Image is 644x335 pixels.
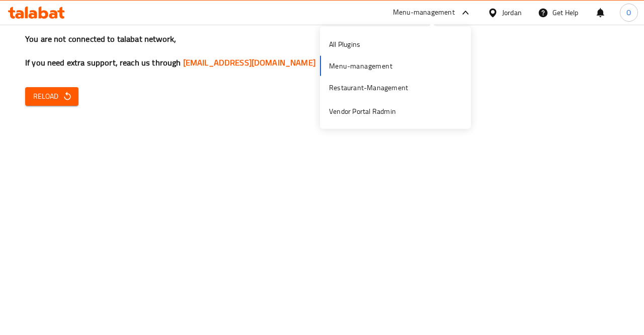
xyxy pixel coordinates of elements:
[329,82,408,93] div: Restaurant-Management
[25,33,619,69] h3: You are not connected to talabat network, If you need extra support, reach us through
[626,7,631,18] span: O
[329,105,396,116] div: Vendor Portal Radmin
[25,87,78,106] button: Reload
[502,7,522,18] div: Jordan
[183,55,315,70] a: [EMAIL_ADDRESS][DOMAIN_NAME]
[33,90,70,103] span: Reload
[393,7,455,19] div: Menu-management
[329,39,360,50] div: All Plugins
